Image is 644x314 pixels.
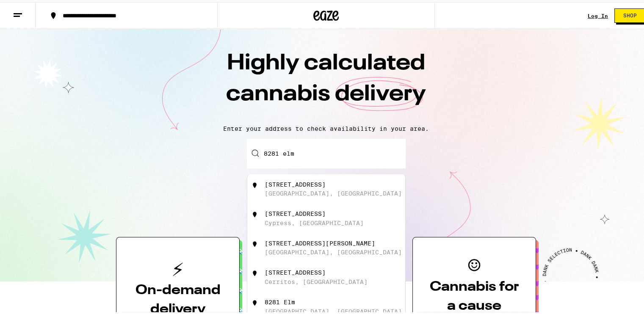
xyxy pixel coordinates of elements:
[623,11,637,16] span: Shop
[426,275,522,314] h3: Cannabis for a cause
[265,179,326,186] div: [STREET_ADDRESS]
[588,11,608,17] a: Log In
[265,247,402,253] div: [GEOGRAPHIC_DATA], [GEOGRAPHIC_DATA]
[5,6,61,13] span: Hi. Need any help?
[247,137,406,166] input: Enter your delivery address
[178,46,474,116] h1: Highly calculated cannabis delivery
[251,297,259,305] img: 8281 Elm
[265,267,326,274] div: [STREET_ADDRESS]
[251,267,259,275] img: 8281 Elmcroft Avenue
[251,208,259,217] img: 8281 Elm Avenue
[265,218,364,224] div: Cypress, [GEOGRAPHIC_DATA]
[265,276,368,283] div: Cerritos, [GEOGRAPHIC_DATA]
[265,208,326,215] div: [STREET_ADDRESS]
[251,179,259,187] img: 8281 Elmcrest Ln
[265,297,295,303] div: 8281 Elm
[265,238,375,245] div: [STREET_ADDRESS][PERSON_NAME]
[8,123,644,130] p: Enter your address to check availability in your area.
[251,238,259,246] img: 8281 Elmsford Ln
[265,306,402,313] div: [GEOGRAPHIC_DATA], [GEOGRAPHIC_DATA]
[265,188,402,195] div: [GEOGRAPHIC_DATA], [GEOGRAPHIC_DATA]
